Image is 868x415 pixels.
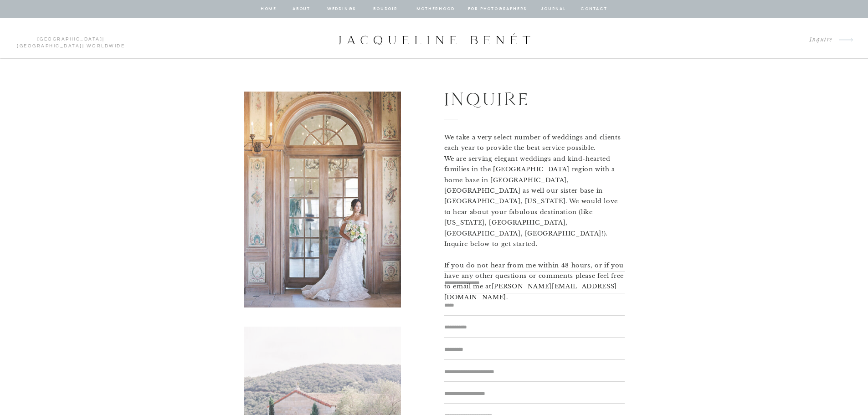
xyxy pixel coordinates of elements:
[444,85,594,112] h1: Inquire
[580,5,609,13] a: contact
[37,37,103,41] a: [GEOGRAPHIC_DATA]
[802,34,832,46] a: Inquire
[373,5,399,13] a: BOUDOIR
[17,44,82,48] a: [GEOGRAPHIC_DATA]
[539,5,568,13] a: journal
[292,5,311,13] a: about
[468,5,527,13] a: for photographers
[326,5,357,13] a: Weddings
[444,132,625,258] p: We take a very select number of weddings and clients each year to provide the best service possib...
[260,5,277,13] a: home
[416,5,454,13] a: Motherhood
[13,36,129,41] p: | | Worldwide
